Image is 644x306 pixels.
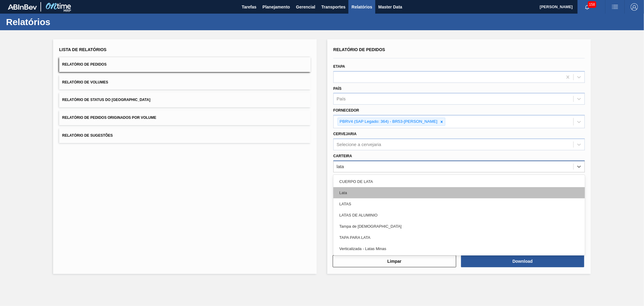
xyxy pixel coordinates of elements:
label: Etapa [333,64,345,69]
div: PBRV4 (SAP Legado: 364) - BR53-[PERSON_NAME] [338,118,438,125]
button: Relatório de Pedidos [59,57,311,72]
span: Relatório de Pedidos Originados por Volume [62,116,156,120]
button: Relatório de Pedidos Originados por Volume [59,110,311,125]
label: Carteira [333,154,352,158]
span: Planejamento [262,3,290,11]
div: CUERPO DE LATA [333,176,585,187]
button: Relatório de Volumes [59,75,311,90]
div: Verticalizada - Latas Minas [333,243,585,254]
span: Relatório de Sugestões [62,133,113,138]
div: Selecione a cervejaria [337,142,381,147]
span: Master Data [378,3,402,11]
span: Transportes [321,3,345,11]
img: Logout [631,3,638,11]
div: País [337,96,346,102]
span: Lista de Relatórios [59,47,107,52]
label: País [333,86,341,91]
button: Relatório de Status do [GEOGRAPHIC_DATA] [59,93,311,107]
div: LATAS [333,198,585,210]
span: Relatório de Pedidos [62,62,107,67]
div: Tampa de [DEMOGRAPHIC_DATA] [333,221,585,232]
span: Tarefas [242,3,257,11]
span: 158 [588,1,596,8]
button: Limpar [333,255,456,267]
label: Cervejaria [333,132,357,136]
div: LATAS DE ALUMINIO [333,210,585,221]
span: Relatório de Volumes [62,80,108,84]
h1: Relatórios [6,18,113,25]
div: TAPA PARA LATA [333,232,585,243]
label: Fornecedor [333,108,359,112]
span: Relatório de Status do [GEOGRAPHIC_DATA] [62,98,150,102]
div: Lata [333,187,585,198]
span: Relatórios [351,3,372,11]
button: Notificações [578,3,597,11]
span: Relatório de Pedidos [333,47,385,52]
button: Relatório de Sugestões [59,128,311,143]
span: Gerencial [296,3,316,11]
img: userActions [611,3,619,11]
img: TNhmsLtSVTkK8tSr43FrP2fwEKptu5GPRR3wAAAABJRU5ErkJggg== [8,4,37,10]
button: Download [461,255,585,267]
